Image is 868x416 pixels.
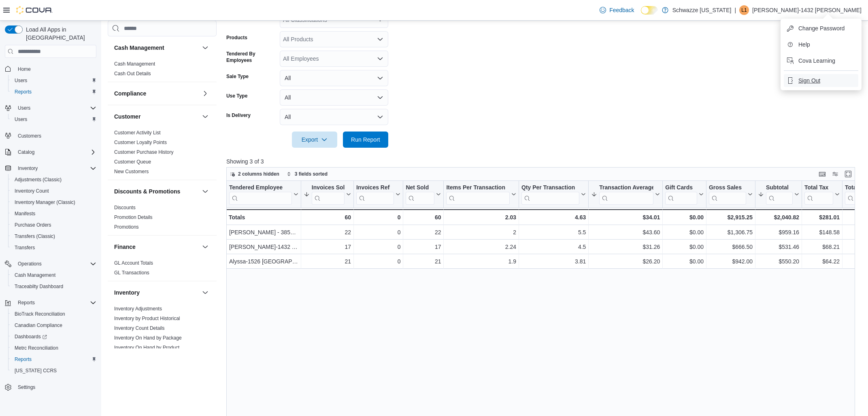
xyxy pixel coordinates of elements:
[15,77,27,84] span: Users
[609,6,634,14] span: Feedback
[15,103,34,113] button: Users
[200,288,210,297] button: Inventory
[11,231,96,241] span: Transfers (Classic)
[229,212,298,222] div: Totals
[599,184,653,192] div: Transaction Average
[114,306,162,312] span: Inventory Adjustments
[804,184,833,192] div: Total Tax
[521,184,579,192] div: Qty Per Transaction
[114,149,174,155] a: Customer Purchase History
[11,220,96,230] span: Purchase Orders
[521,212,586,222] div: 4.63
[804,257,840,267] div: $64.22
[11,320,96,330] span: Canadian Compliance
[11,243,38,253] a: Transfers
[758,257,799,267] div: $550.20
[2,163,100,174] button: Inventory
[15,188,49,194] span: Inventory Count
[11,197,79,207] a: Inventory Manager (Classic)
[114,306,162,312] a: Inventory Adjustments
[741,5,747,15] span: L1
[15,356,32,363] span: Reports
[11,87,35,97] a: Reports
[114,159,151,165] a: Customer Queue
[830,169,840,179] button: Display options
[114,243,136,251] h3: Finance
[8,365,100,376] button: [US_STATE] CCRS
[798,76,820,85] span: Sign Out
[784,54,858,67] button: Cova Learning
[114,260,153,266] a: GL Account Totals
[15,131,96,141] span: Customers
[114,243,199,251] button: Finance
[804,184,833,205] div: Total Tax
[2,297,100,308] button: Reports
[15,333,47,340] span: Dashboards
[229,184,298,205] button: Tendered Employee
[200,187,210,196] button: Discounts & Promotions
[114,224,139,230] span: Promotions
[292,132,337,148] button: Export
[114,214,153,220] a: Promotion Details
[709,184,753,205] button: Gross Sales
[804,184,840,205] button: Total Tax
[446,184,516,205] button: Items Per Transaction
[15,367,57,374] span: [US_STATE] CCRS
[11,197,96,207] span: Inventory Manager (Classic)
[15,259,96,269] span: Operations
[229,242,298,252] div: [PERSON_NAME]-1432 [PERSON_NAME]
[2,258,100,270] button: Operations
[114,270,149,276] a: GL Transactions
[11,76,96,85] span: Users
[709,184,746,205] div: Gross Sales
[11,270,59,280] a: Cash Management
[114,130,161,136] a: Customer Activity List
[304,242,351,252] div: 17
[8,185,100,197] button: Inventory Count
[114,89,146,98] h3: Compliance
[108,128,217,180] div: Customer
[200,89,210,98] button: Compliance
[591,184,660,205] button: Transaction Average
[114,325,165,331] span: Inventory Count Details
[804,212,840,222] div: $281.01
[114,335,182,341] a: Inventory On Hand by Package
[15,311,65,317] span: BioTrack Reconciliation
[591,212,660,222] div: $34.01
[226,112,251,119] label: Is Delivery
[11,220,55,230] a: Purchase Orders
[406,212,441,222] div: 60
[798,24,845,32] span: Change Password
[709,212,753,222] div: $2,915.25
[11,115,30,124] a: Users
[672,5,732,15] p: Schwazze [US_STATE]
[11,243,96,253] span: Transfers
[2,146,100,158] button: Catalog
[739,5,749,15] div: Lacy-1432 Manning
[226,93,247,99] label: Use Type
[114,325,165,331] a: Inventory Count Details
[2,102,100,114] button: Users
[15,116,27,123] span: Users
[18,165,38,172] span: Inventory
[283,169,331,179] button: 3 fields sorted
[665,257,704,267] div: $0.00
[11,87,96,97] span: Reports
[15,163,96,173] span: Inventory
[343,132,388,148] button: Run Report
[11,186,52,196] a: Inventory Count
[8,174,100,185] button: Adjustments (Classic)
[11,282,66,291] a: Traceabilty Dashboard
[752,5,862,15] p: [PERSON_NAME]-1432 [PERSON_NAME]
[11,366,60,376] a: [US_STATE] CCRS
[2,381,100,393] button: Settings
[15,147,96,157] span: Catalog
[596,2,637,18] a: Feedback
[11,175,65,185] a: Adjustments (Classic)
[23,25,96,42] span: Load All Apps in [GEOGRAPHIC_DATA]
[804,242,840,252] div: $68.21
[758,184,799,205] button: Subtotal
[11,343,96,353] span: Metrc Reconciliation
[15,163,41,173] button: Inventory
